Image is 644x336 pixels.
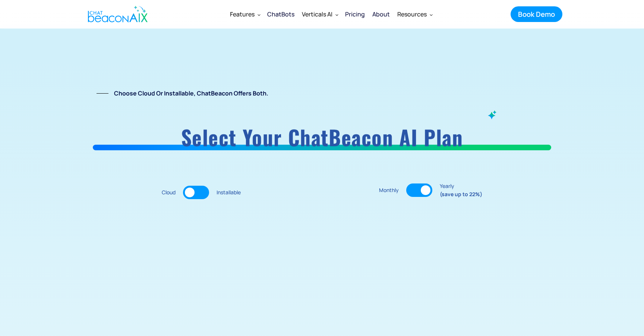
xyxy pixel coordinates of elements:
div: Resources [397,9,427,19]
div: Installable [217,188,241,197]
div: Book Demo [518,9,555,19]
strong: Choose Cloud or Installable, ChatBeacon offers both. [114,89,268,97]
strong: (save up to 22%) [440,191,482,198]
div: ChatBots [267,9,294,19]
div: Monthly [379,186,399,194]
img: Dropdown [335,13,338,16]
img: Line [97,93,108,94]
div: Pricing [345,9,365,19]
div: Features [230,9,255,19]
img: ChatBeacon AI [487,110,498,120]
img: Dropdown [258,13,261,16]
img: Dropdown [430,13,433,16]
div: Verticals AI [298,5,341,23]
a: Pricing [341,5,369,23]
div: About [372,9,390,19]
div: Cloud [162,188,176,197]
a: About [369,4,394,24]
div: Yearly [440,182,482,198]
div: Resources [394,5,436,23]
a: home [82,1,152,27]
a: ChatBots [263,4,298,24]
a: Book Demo [511,6,562,22]
div: Verticals AI [302,9,332,19]
h1: Select your ChatBeacon AI plan [93,127,551,147]
div: Features [226,5,263,23]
